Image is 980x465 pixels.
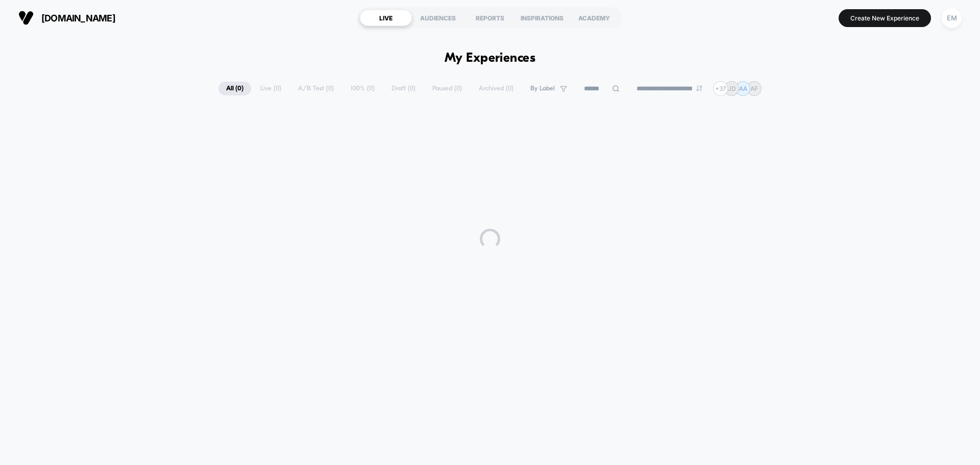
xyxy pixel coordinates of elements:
span: All ( 0 ) [218,82,251,95]
div: + 37 [713,81,728,96]
p: AA [739,85,747,92]
span: By Label [530,85,555,92]
button: EM [939,8,965,29]
div: LIVE [360,10,412,26]
span: [DOMAIN_NAME] [41,13,115,23]
button: [DOMAIN_NAME] [15,10,118,26]
p: JD [728,85,736,92]
div: REPORTS [464,10,516,26]
h1: My Experiences [445,51,536,66]
div: EM [942,8,962,28]
div: ACADEMY [568,10,620,26]
img: end [696,85,702,91]
div: AUDIENCES [412,10,464,26]
div: INSPIRATIONS [516,10,568,26]
p: AF [750,85,758,92]
img: Visually logo [18,10,34,26]
button: Create New Experience [839,9,931,27]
